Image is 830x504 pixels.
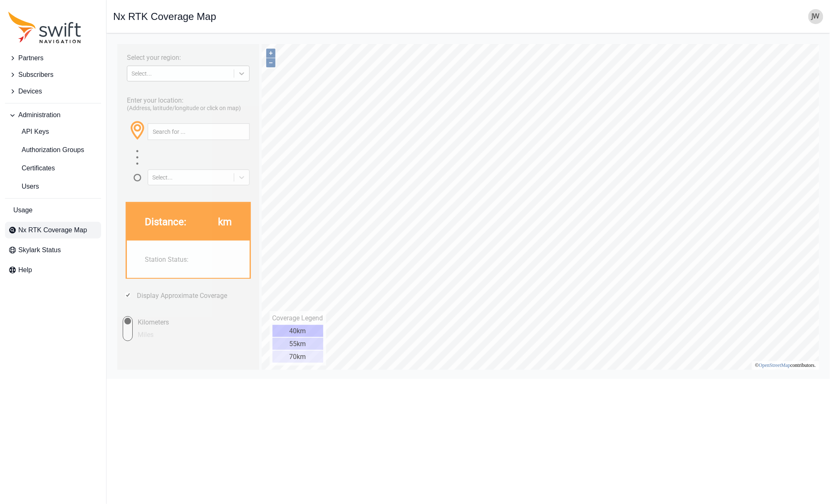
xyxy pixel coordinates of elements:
div: Coverage Legend [159,274,210,282]
img: user photo [808,9,823,24]
a: Usage [5,202,101,219]
span: Nx RTK Coverage Map [18,225,87,235]
a: OpenStreetMap [646,322,677,328]
div: 55km [159,298,210,310]
span: Certificates [8,163,55,173]
span: Help [18,265,32,275]
span: Users [8,182,39,192]
div: 40km [159,285,210,297]
button: Devices [5,83,101,100]
span: API Keys [8,127,49,137]
button: Administration [5,107,101,123]
button: Subscribers [5,66,101,83]
span: Authorization Groups [8,145,84,155]
a: Skylark Status [5,242,101,258]
a: Nx RTK Coverage Map [5,222,101,238]
a: Certificates [5,160,101,177]
span: Partners [18,53,43,63]
div: 70km [159,311,210,323]
iframe: RTK Map [113,40,823,372]
a: Help [5,262,101,278]
a: Authorization Groups [5,142,101,158]
span: Skylark Status [18,245,61,255]
h1: Nx RTK Coverage Map [113,12,216,22]
a: Users [5,178,101,195]
li: © contributors. [642,322,703,328]
button: Partners [5,50,101,66]
span: Subscribers [18,70,53,80]
a: API Keys [5,123,101,140]
span: Administration [18,110,60,120]
span: Usage [13,205,32,215]
span: Devices [18,86,42,96]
